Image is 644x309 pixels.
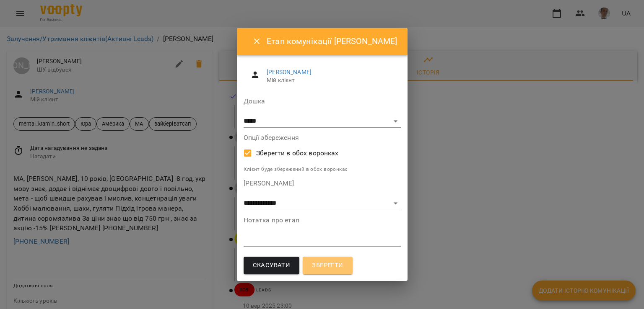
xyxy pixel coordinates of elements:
[253,260,291,271] span: Скасувати
[256,148,339,158] span: Зберегти в обох воронках
[247,31,267,51] button: Close
[244,217,401,224] label: Нотатка про етап
[312,260,343,271] span: Зберегти
[244,180,401,187] label: [PERSON_NAME]
[244,134,401,141] label: Опції збереження
[244,98,401,105] label: Дошка
[244,165,401,174] p: Клієнт буде збережений в обох воронках
[267,35,397,48] h6: Етап комунікації [PERSON_NAME]
[267,69,312,75] a: [PERSON_NAME]
[267,76,394,85] span: Мій клієнт
[244,257,300,274] button: Скасувати
[303,257,352,274] button: Зберегти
